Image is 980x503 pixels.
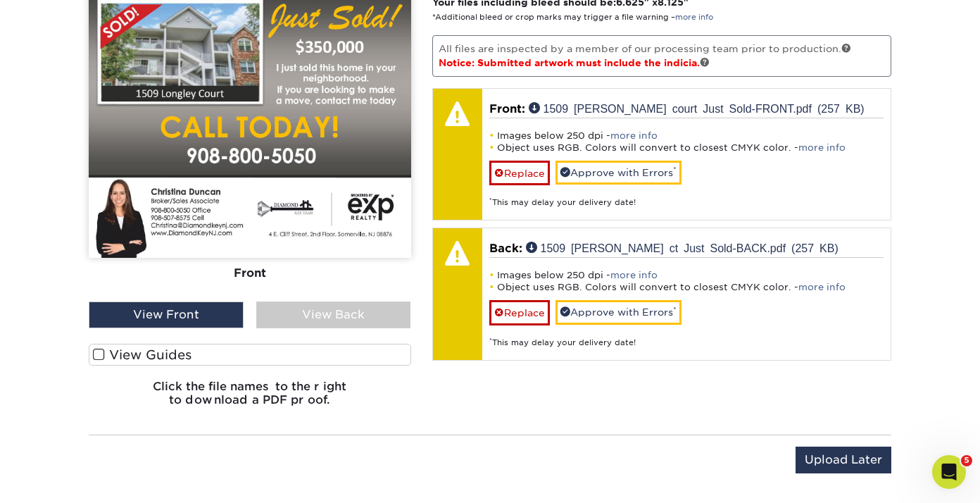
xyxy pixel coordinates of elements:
[932,455,966,489] iframe: Intercom live chat
[89,258,411,289] div: Front
[555,300,681,324] a: Approve with Errors*
[489,185,884,209] div: This may delay your delivery date!
[489,242,522,255] span: Back:
[489,142,884,154] li: Object uses RGB. Colors will convert to closest CMYK color. -
[526,242,838,253] a: 1509 [PERSON_NAME] ct Just Sold-BACK.pdf (257 KB)
[555,161,681,185] a: Approve with Errors*
[610,130,658,141] a: more info
[89,380,411,418] h6: Click the file names to the right to download a PDF proof.
[489,281,884,293] li: Object uses RGB. Colors will convert to closest CMYK color. -
[489,300,550,325] a: Replace
[89,344,411,366] label: View Guides
[798,282,846,292] a: more info
[675,13,713,22] a: more info
[796,447,891,473] input: Upload Later
[439,57,710,68] span: Notice: Submitted artwork must include the indicia.
[529,102,865,113] a: 1509 [PERSON_NAME] court Just Sold-FRONT.pdf (257 KB)
[961,455,972,466] span: 5
[489,161,550,185] a: Replace
[432,13,713,22] small: *Additional bleed or crop marks may trigger a file warning –
[489,325,884,349] div: This may delay your delivery date!
[798,142,846,153] a: more info
[489,269,884,281] li: Images below 250 dpi -
[489,130,884,142] li: Images below 250 dpi -
[610,270,658,280] a: more info
[89,302,244,328] div: View Front
[256,302,411,328] div: View Back
[432,35,892,77] p: All files are inspected by a member of our processing team prior to production.
[489,102,525,116] span: Front:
